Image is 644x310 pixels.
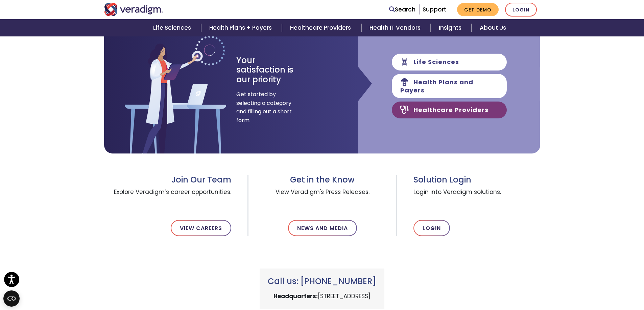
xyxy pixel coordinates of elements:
a: Health Plans + Payers [201,19,282,36]
a: Login [413,220,450,236]
a: Search [389,5,415,14]
iframe: Drift Chat Widget [514,261,636,302]
span: Get started by selecting a category and filling out a short form. [236,90,292,124]
a: View Careers [171,220,231,236]
a: Insights [431,19,472,36]
span: Login into Veradigm solutions. [413,185,540,209]
img: Veradigm logo [104,3,163,16]
a: Health IT Vendors [361,19,431,36]
p: [STREET_ADDRESS] [268,292,376,301]
button: Open CMP widget [3,290,20,307]
h3: Solution Login [413,175,540,185]
a: Login [505,3,537,17]
h3: Call us: [PHONE_NUMBER] [268,277,376,286]
span: View Veradigm's Press Releases. [265,185,380,209]
a: Healthcare Providers [282,19,361,36]
a: About Us [472,19,514,36]
strong: Headquarters: [273,292,318,300]
h3: Your satisfaction is our priority [236,56,306,85]
a: Support [423,5,446,13]
span: Explore Veradigm’s career opportunities. [104,185,232,209]
a: Get Demo [457,3,499,16]
h3: Join Our Team [104,175,232,185]
h3: Get in the Know [265,175,380,185]
a: Life Sciences [145,19,201,36]
a: News and Media [288,220,357,236]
